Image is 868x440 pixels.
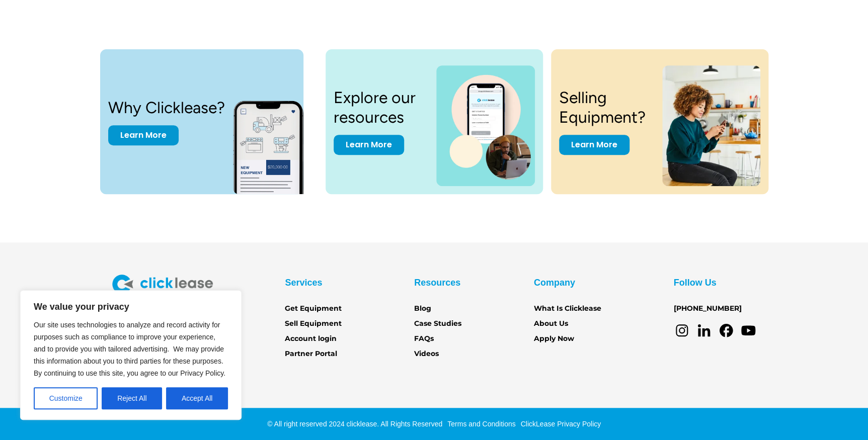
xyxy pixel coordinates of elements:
[34,301,228,313] p: We value your privacy
[414,303,431,314] a: Blog
[559,135,629,155] a: Learn More
[102,387,162,409] button: Reject All
[34,387,98,409] button: Customize
[166,387,228,409] button: Accept All
[534,275,575,291] div: Company
[285,318,342,329] a: Sell Equipment
[518,420,601,428] a: ClickLease Privacy Policy
[334,135,404,155] a: Learn More
[674,275,717,291] div: Follow Us
[534,303,601,314] a: What Is Clicklease
[285,303,342,314] a: Get Equipment
[674,303,742,314] a: [PHONE_NUMBER]
[414,318,461,329] a: Case Studies
[108,98,225,117] h3: Why Clicklease?
[20,290,242,420] div: We value your privacy
[285,348,337,360] a: Partner Portal
[534,318,568,329] a: About Us
[334,88,425,127] h3: Explore our resources
[436,65,534,186] img: a photo of a man on a laptop and a cell phone
[534,333,574,344] a: Apply Now
[285,275,322,291] div: Services
[267,419,442,429] div: © All right reserved 2024 clicklease. All Rights Reserved
[414,348,439,360] a: Videos
[662,65,760,186] img: a woman sitting on a stool looking at her cell phone
[445,420,515,428] a: Terms and Conditions
[559,88,651,127] h3: Selling Equipment?
[414,275,460,291] div: Resources
[34,321,225,377] span: Our site uses technologies to analyze and record activity for purposes such as compliance to impr...
[112,275,213,294] img: Clicklease logo
[108,125,179,145] a: Learn More
[285,333,337,344] a: Account login
[414,333,434,344] a: FAQs
[233,90,322,194] img: New equipment quote on the screen of a smart phone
